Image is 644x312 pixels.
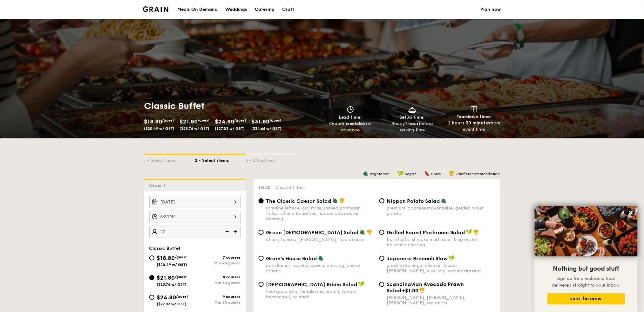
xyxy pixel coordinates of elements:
[180,126,210,131] span: ($23.76 w/ GST)
[339,198,345,203] img: icon-chef-hat.a58ddaea.svg
[157,282,187,287] span: ($23.76 w/ GST)
[266,237,374,242] div: cherry tomato, [PERSON_NAME], feta cheese
[215,118,234,125] span: $24.80
[275,185,305,190] span: Choose 1 item
[387,263,495,274] div: greek extra virgin olive oil, kizami [PERSON_NAME], yuzu soy-sesame dressing
[266,263,374,274] div: corn kernel, roasted sesame dressing, cherry tomato
[363,170,369,176] img: icon-vegetarian.fe4039eb.svg
[405,121,419,126] strong: 1 hour
[259,230,264,235] input: Green [DEMOGRAPHIC_DATA] Saladcherry tomato, [PERSON_NAME], feta cheese
[471,106,477,112] img: icon-teardown.65201eee.svg
[144,155,195,164] div: 1 - Select menu
[339,115,362,120] span: Lead time:
[379,198,384,203] input: Nippon Potato Saladpremium japanese mayonnaise, golden russet potato
[157,262,187,267] span: ($20.49 w/ GST)
[195,255,241,260] div: 7 courses
[387,295,495,306] div: [PERSON_NAME], [PERSON_NAME], [PERSON_NAME], red onion
[259,185,271,190] span: Salad
[387,198,440,204] span: Nippon Potato Salad
[446,120,503,133] div: from event time
[195,261,241,265] div: Min 40 guests
[402,288,419,294] span: +$1.00
[266,229,359,236] span: Green [DEMOGRAPHIC_DATA] Salad
[149,246,181,251] span: Classic Buffet
[252,126,282,131] span: ($34.66 w/ GST)
[387,256,448,262] span: Japanese Broccoli Slaw
[322,121,379,133] div: Order in advance
[626,208,636,218] button: Close
[176,294,188,299] span: /guest
[379,282,384,287] input: Scandinavian Avocado Prawn Salad+$1.00[PERSON_NAME], [PERSON_NAME], [PERSON_NAME], red onion
[195,155,246,164] div: 2 - Select items
[195,300,241,305] div: Min 30 guests
[180,118,198,125] span: $21.80
[266,205,374,222] div: romaine lettuce, croutons, shaved parmesan flakes, cherry tomatoes, housemade caesar dressing
[387,281,464,294] span: Scandinavian Avocado Prawn Salad
[162,118,174,123] span: /guest
[547,293,625,304] button: Join the crew
[379,230,384,235] input: Grilled Forest Mushroom Saladfresh herbs, shiitake mushroom, king oyster, balsamic dressing
[195,281,241,285] div: Min 30 guests
[384,121,441,133] div: Ready before serving time
[195,295,241,299] div: 9 courses
[535,206,638,256] img: DSC07876-Edit02-Large.jpeg
[318,255,324,261] img: icon-vegetarian.fe4039eb.svg
[449,255,455,261] img: icon-vegan.f8ff3823.svg
[266,198,332,204] span: The Classic Caesar Salad
[360,229,365,235] img: icon-vegetarian.fe4039eb.svg
[456,172,500,176] span: Chef's recommendation
[157,302,187,306] span: ($27.03 w/ GST)
[342,121,368,126] strong: 4 weekdays
[441,198,447,203] img: icon-vegetarian.fe4039eb.svg
[149,183,168,188] span: Order 1
[149,211,241,223] input: Event time
[149,196,241,208] input: Event date
[379,256,384,261] input: Japanese Broccoli Slawgreek extra virgin olive oil, kizami [PERSON_NAME], yuzu soy-sesame dressing
[259,256,264,261] input: Grain's House Saladcorn kernel, roasted sesame dressing, cherry tomato
[553,265,619,273] span: Nothing but good stuff
[266,256,317,262] span: Grain's House Salad
[370,172,390,176] span: Vegetarian
[157,274,175,281] span: $21.80
[149,275,154,280] input: $21.80/guest($23.76 w/ GST)8 coursesMin 30 guests
[198,118,210,123] span: /guest
[143,6,169,12] img: Grain
[397,170,404,176] img: icon-vegan.f8ff3823.svg
[149,256,154,261] input: $18.80/guest($20.49 w/ GST)7 coursesMin 40 guests
[449,170,455,176] img: icon-chef-hat.a58ddaea.svg
[144,118,162,125] span: $18.80
[266,289,374,300] div: five-spice tofu, shiitake mushroom, korean beansprout, spinach
[215,126,245,131] span: ($27.03 w/ GST)
[266,282,358,288] span: [DEMOGRAPHIC_DATA] Bibim Salad
[175,255,187,259] span: /guest
[149,226,241,238] input: Number of guests
[400,115,425,120] span: Setup time:
[358,281,365,287] img: icon-vegan.f8ff3823.svg
[157,255,175,262] span: $18.80
[270,118,282,123] span: /guest
[419,287,425,293] img: icon-chef-hat.a58ddaea.svg
[473,229,479,235] img: icon-chef-hat.a58ddaea.svg
[222,226,231,238] img: icon-reduce.1d2dbef1.svg
[175,275,187,279] span: /guest
[259,282,264,287] input: [DEMOGRAPHIC_DATA] Bibim Saladfive-spice tofu, shiitake mushroom, korean beansprout, spinach
[387,205,495,216] div: premium japanese mayonnaise, golden russet potato
[387,229,465,236] span: Grilled Forest Mushroom Salad
[149,295,154,300] input: $24.80/guest($27.03 w/ GST)9 coursesMin 30 guests
[387,237,495,248] div: fresh herbs, shiitake mushroom, king oyster, balsamic dressing
[466,229,472,235] img: icon-vegan.f8ff3823.svg
[457,114,491,119] span: Teardown time:
[332,198,338,203] img: icon-vegetarian.fe4039eb.svg
[408,106,417,113] img: icon-dish.430c3a2e.svg
[252,118,270,125] span: $31.80
[448,120,490,126] strong: 2 hours 30 minutes
[552,276,620,288] span: Sign up for a welcome treat delivered straight to your inbox.
[234,118,247,123] span: /guest
[259,198,264,203] input: The Classic Caesar Saladromaine lettuce, croutons, shaved parmesan flakes, cherry tomatoes, house...
[431,172,441,176] span: Spicy
[231,226,241,238] img: icon-add.58712e84.svg
[195,275,241,279] div: 8 courses
[346,106,355,113] img: icon-clock.2db775ea.svg
[157,294,176,301] span: $24.80
[405,172,417,176] span: Vegan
